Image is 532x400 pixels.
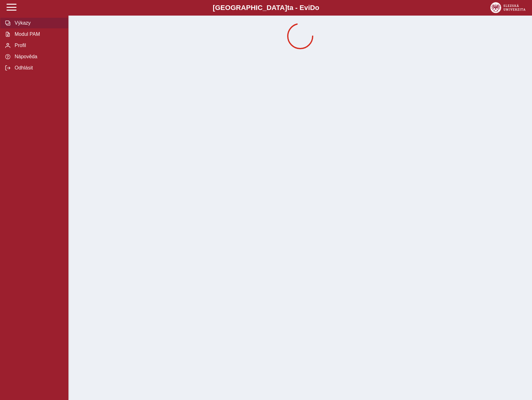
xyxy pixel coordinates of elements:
span: Odhlásit [13,65,63,71]
span: Profil [13,43,63,48]
span: Nápověda [13,54,63,60]
b: [GEOGRAPHIC_DATA] a - Evi [19,4,513,12]
span: o [315,4,320,12]
span: D [310,4,315,12]
img: logo_web_su.png [490,2,525,13]
span: Výkazy [13,20,63,26]
span: Modul PAM [13,31,63,37]
span: t [287,4,289,12]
